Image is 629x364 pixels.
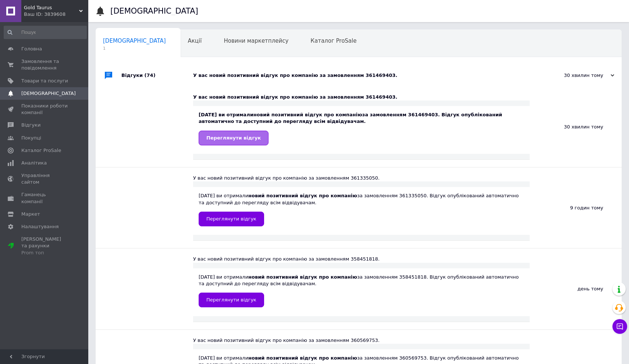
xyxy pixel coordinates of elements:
[4,26,87,39] input: Пошук
[224,38,288,44] span: Новини маркетплейсу
[193,72,541,79] div: У вас новий позитивний відгук про компанію за замовленням 361469403.
[21,211,40,218] span: Маркет
[21,78,68,84] span: Товари та послуги
[21,191,68,205] span: Гаманець компанії
[21,160,47,166] span: Аналітика
[145,73,156,78] span: (74)
[21,46,42,52] span: Головна
[24,11,88,18] div: Ваш ID: 3839608
[24,4,79,11] span: Gold Taurus
[21,103,68,116] span: Показники роботи компанії
[110,7,198,15] h1: [DEMOGRAPHIC_DATA]
[530,86,622,167] div: 30 хвилин тому
[193,94,530,100] div: У вас новий позитивний відгук про компанію за замовленням 361469403.
[193,256,530,262] div: У вас новий позитивний відгук про компанію за замовленням 358451818.
[199,192,524,226] div: [DATE] ви отримали за замовленням 361335050. Відгук опублікований автоматично та доступний до пер...
[103,46,166,51] span: 1
[193,175,530,181] div: У вас новий позитивний відгук про компанію за замовленням 361335050.
[248,193,357,198] b: новий позитивний відгук про компанію
[206,135,261,141] span: Переглянути відгук
[199,274,524,307] div: [DATE] ви отримали за замовленням 358451818. Відгук опублікований автоматично та доступний до пер...
[541,72,614,79] div: 30 хвилин тому
[21,58,68,71] span: Замовлення та повідомлення
[21,122,40,128] span: Відгуки
[103,38,166,44] span: [DEMOGRAPHIC_DATA]
[121,64,193,86] div: Відгуки
[253,112,362,117] b: новий позитивний відгук про компанію
[21,135,41,141] span: Покупці
[21,90,76,97] span: [DEMOGRAPHIC_DATA]
[21,172,68,185] span: Управління сайтом
[199,212,264,226] a: Переглянути відгук
[612,319,627,334] button: Чат з покупцем
[21,250,68,256] div: Prom топ
[530,167,622,248] div: 9 годин тому
[530,248,622,329] div: день тому
[248,355,357,361] b: новий позитивний відгук про компанію
[199,112,524,145] div: [DATE] ви отримали за замовленням 361469403. Відгук опублікований автоматично та доступний до пер...
[188,38,202,44] span: Акції
[21,223,59,230] span: Налаштування
[21,147,61,154] span: Каталог ProSale
[199,293,264,307] a: Переглянути відгук
[206,216,256,222] span: Переглянути відгук
[206,297,256,303] span: Переглянути відгук
[248,274,357,280] b: новий позитивний відгук про компанію
[193,337,530,344] div: У вас новий позитивний відгук про компанію за замовленням 360569753.
[310,38,356,44] span: Каталог ProSale
[199,131,269,145] a: Переглянути відгук
[21,236,68,256] span: [PERSON_NAME] та рахунки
